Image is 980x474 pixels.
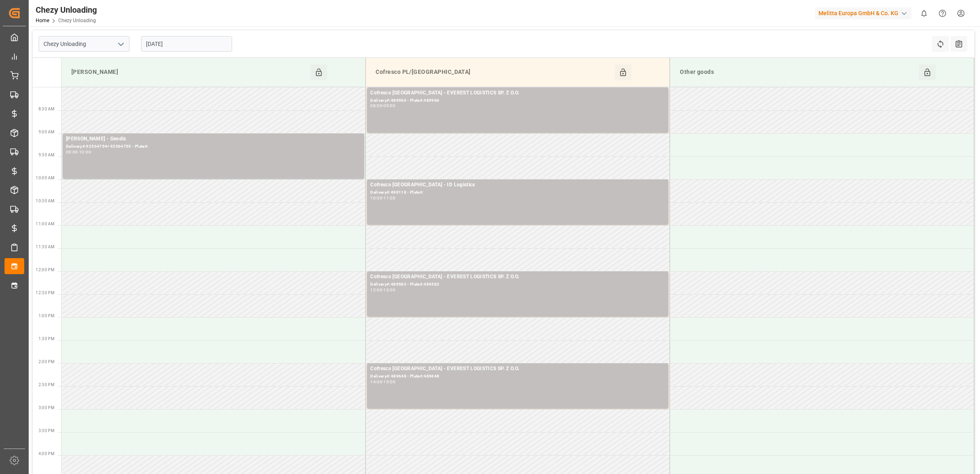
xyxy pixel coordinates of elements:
[370,373,665,380] div: Delivery#:489648 - Plate#:489648
[370,89,665,97] div: Cofresco [GEOGRAPHIC_DATA] - EVEREST LOGISTICS SP. Z O.O.
[114,38,127,50] button: open menu
[382,288,383,292] div: -
[39,36,130,52] input: Type to search/select
[39,382,55,387] span: 2:30 PM
[36,199,55,203] span: 10:30 AM
[370,97,665,104] div: Delivery#:489966 - Plate#:489966
[36,18,49,23] a: Home
[383,288,395,292] div: 13:00
[383,196,395,200] div: 11:00
[79,150,91,154] div: 10:00
[66,143,361,150] div: Delivery#:92564754+ 92564755 - Plate#:
[382,104,383,108] div: -
[370,380,382,384] div: 14:00
[370,189,665,196] div: Delivery#:490118 - Plate#:
[39,428,55,433] span: 3:30 PM
[815,7,912,19] div: Melitta Europa GmbH & Co. KG
[370,365,665,373] div: Cofresco [GEOGRAPHIC_DATA] - EVEREST LOGISTICS SP. Z O.O.
[36,222,55,226] span: 11:00 AM
[39,314,55,318] span: 1:00 PM
[370,181,665,189] div: Cofresco [GEOGRAPHIC_DATA] - ID Logistics
[36,245,55,249] span: 11:30 AM
[39,451,55,456] span: 4:00 PM
[36,176,55,180] span: 10:00 AM
[39,153,55,157] span: 9:30 AM
[39,405,55,410] span: 3:00 PM
[39,337,55,341] span: 1:30 PM
[370,196,382,200] div: 10:00
[383,104,395,108] div: 09:00
[370,288,382,292] div: 12:00
[933,4,952,23] button: Help Center
[915,4,933,23] button: show 0 new notifications
[68,64,310,80] div: [PERSON_NAME]
[66,150,78,154] div: 09:00
[39,360,55,364] span: 2:00 PM
[78,150,79,154] div: -
[36,291,55,295] span: 12:30 PM
[383,380,395,384] div: 15:00
[382,380,383,384] div: -
[36,268,55,272] span: 12:00 PM
[372,64,615,80] div: Cofresco PL/[GEOGRAPHIC_DATA]
[66,135,361,143] div: [PERSON_NAME] - Geodis
[370,273,665,281] div: Cofresco [GEOGRAPHIC_DATA] - EVEREST LOGISTICS SP. Z O.O.
[815,5,915,21] button: Melitta Europa GmbH & Co. KG
[39,107,55,111] span: 8:30 AM
[141,36,232,52] input: DD.MM.YYYY
[370,104,382,108] div: 08:00
[36,4,97,16] div: Chezy Unloading
[39,130,55,134] span: 9:00 AM
[677,64,919,80] div: Other goods
[370,281,665,288] div: Delivery#:489583 - Plate#:489583
[382,196,383,200] div: -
